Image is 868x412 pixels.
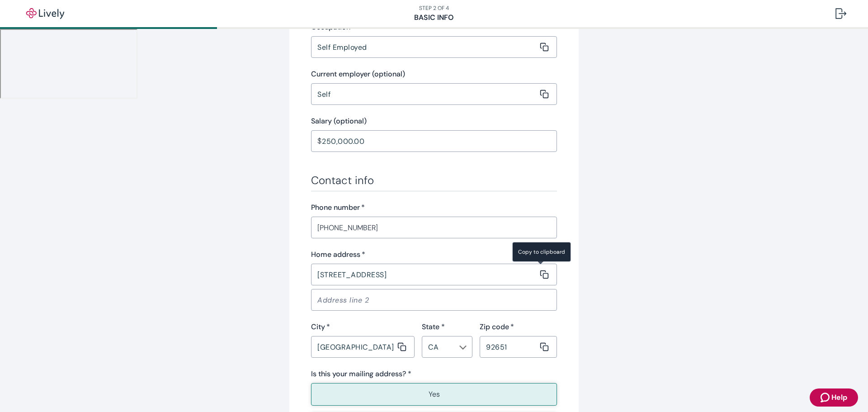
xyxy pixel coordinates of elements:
[322,132,557,150] input: $0.00
[828,3,854,24] button: Log out
[831,392,847,403] span: Help
[311,383,557,406] button: Yes
[480,322,514,332] label: Zip code
[429,389,440,400] p: Yes
[311,369,411,379] label: Is this your mailing address? *
[821,392,831,403] svg: Zendesk support icon
[540,43,549,52] svg: Copy to clipboard
[311,291,557,309] input: Address line 2
[538,341,551,353] button: Copy message content to clipboard
[425,341,455,353] input: --
[459,344,467,351] svg: Chevron icon
[396,341,408,353] button: Copy message content to clipboard
[810,388,858,407] button: Zendesk support iconHelp
[458,343,467,352] button: Open
[311,202,365,213] label: Phone number
[311,218,557,237] input: (555) 555-5555
[422,322,445,332] label: State *
[311,249,365,260] label: Home address
[311,69,405,80] label: Current employer (optional)
[317,136,321,147] p: $
[311,116,367,127] label: Salary (optional)
[538,268,551,281] button: Copy message content to clipboard
[311,265,538,284] input: Address line 1
[540,342,549,351] svg: Copy to clipboard
[538,88,551,100] button: Copy message content to clipboard
[397,342,406,351] svg: Copy to clipboard
[540,270,549,279] svg: Copy to clipboard
[311,322,330,332] label: City
[540,90,549,99] svg: Copy to clipboard
[20,8,71,19] img: Lively
[480,338,538,356] input: Zip code
[311,174,557,187] h3: Contact info
[311,338,396,356] input: City
[538,41,551,53] button: Copy message content to clipboard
